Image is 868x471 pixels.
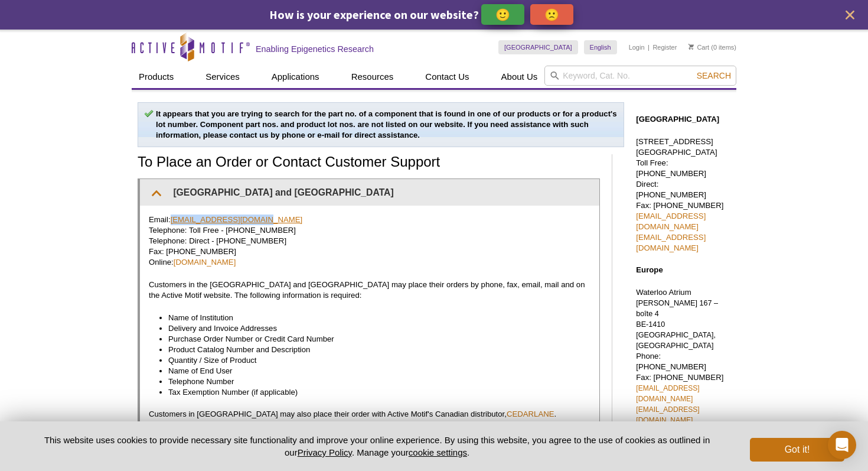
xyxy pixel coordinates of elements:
[168,387,579,398] li: Tax Exemption Number (if applicable)
[198,66,247,88] a: Services
[256,44,374,54] h2: Enabling Epigenetics Research
[507,410,554,418] a: CEDARLANE
[344,66,401,88] a: Resources
[697,71,731,80] span: Search
[138,154,600,171] h1: To Place an Order or Contact Customer Support
[688,40,736,54] li: (0 items)
[636,265,663,274] strong: Europe
[174,258,236,267] a: [DOMAIN_NAME]
[168,334,579,345] li: Purchase Order Number or Credit Card Number
[648,40,650,54] li: |
[544,66,736,86] input: Keyword, Cat. No.
[140,179,599,206] summary: [GEOGRAPHIC_DATA] and [GEOGRAPHIC_DATA]
[168,345,579,355] li: Product Catalog Number and Description
[168,313,579,323] li: Name of Institution
[149,409,590,420] p: Customers in [GEOGRAPHIC_DATA] may also place their order with Active Motif's Canadian distributo...
[24,434,730,459] p: This website uses cookies to provide necessary site functionality and improve your online experie...
[828,431,856,459] div: Open Intercom Messenger
[693,70,735,81] button: Search
[168,355,579,366] li: Quantity / Size of Product
[636,384,699,403] a: [EMAIL_ADDRESS][DOMAIN_NAME]
[636,115,719,124] strong: [GEOGRAPHIC_DATA]
[494,66,545,88] a: About Us
[584,40,617,54] a: English
[843,8,857,22] button: close
[688,44,694,50] img: Your Cart
[149,215,590,268] p: Email: Telephone: Toll Free - [PHONE_NUMBER] Telephone: Direct - [PHONE_NUMBER] Fax: [PHONE_NUMBE...
[298,447,352,457] a: Privacy Policy
[636,405,699,424] a: [EMAIL_ADDRESS][DOMAIN_NAME]
[168,323,579,334] li: Delivery and Invoice Addresses
[269,7,479,22] span: How is your experience on our website?
[750,438,844,462] button: Got it!
[544,7,559,22] p: 🙁
[688,43,709,51] a: Cart
[498,40,578,54] a: [GEOGRAPHIC_DATA]
[418,66,476,88] a: Contact Us
[636,212,706,231] a: [EMAIL_ADDRESS][DOMAIN_NAME]
[171,215,303,224] a: [EMAIL_ADDRESS][DOMAIN_NAME]
[636,233,706,252] a: [EMAIL_ADDRESS][DOMAIN_NAME]
[495,7,510,22] p: 🙂
[149,280,590,301] p: Customers in the [GEOGRAPHIC_DATA] and [GEOGRAPHIC_DATA] may place their orders by phone, fax, em...
[636,137,730,254] p: [STREET_ADDRESS] [GEOGRAPHIC_DATA] Toll Free: [PHONE_NUMBER] Direct: [PHONE_NUMBER] Fax: [PHONE_N...
[409,447,467,457] button: cookie settings
[144,109,618,141] p: It appears that you are trying to search for the part no. of a component that is found in one of ...
[629,43,645,51] a: Login
[168,366,579,376] li: Name of End User
[265,66,327,88] a: Applications
[636,299,718,350] span: [PERSON_NAME] 167 – boîte 4 BE-1410 [GEOGRAPHIC_DATA], [GEOGRAPHIC_DATA]
[652,43,677,51] a: Register
[132,66,181,88] a: Products
[168,376,579,387] li: Telephone Number
[636,287,730,436] p: Waterloo Atrium Phone: [PHONE_NUMBER] Fax: [PHONE_NUMBER]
